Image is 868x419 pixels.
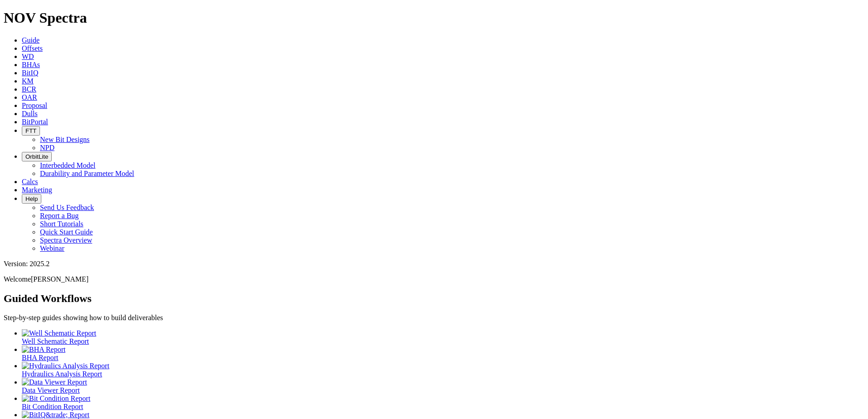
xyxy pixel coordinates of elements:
a: Well Schematic Report Well Schematic Report [22,329,864,345]
a: BHA Report BHA Report [22,346,864,361]
a: KM [22,77,34,85]
span: FTT [25,127,36,134]
span: Hydraulics Analysis Report [22,370,102,378]
span: BHA Report [22,354,58,361]
button: OrbitLite [22,152,52,161]
a: Proposal [22,102,47,109]
img: Data Viewer Report [22,378,87,386]
span: OrbitLite [25,153,48,160]
h2: Guided Workflows [4,292,864,305]
a: Data Viewer Report Data Viewer Report [22,378,864,394]
img: Bit Condition Report [22,395,90,403]
a: BitPortal [22,118,48,126]
a: Spectra Overview [40,236,92,244]
a: Quick Start Guide [40,228,93,236]
img: BitIQ&trade; Report [22,411,89,419]
a: BHAs [22,61,40,68]
a: Calcs [22,178,38,185]
a: Hydraulics Analysis Report Hydraulics Analysis Report [22,362,864,378]
a: OAR [22,93,37,101]
img: Hydraulics Analysis Report [22,362,109,370]
p: Welcome [4,275,864,283]
img: Well Schematic Report [22,329,96,337]
a: NPD [40,144,54,151]
a: Short Tutorials [40,220,84,228]
img: BHA Report [22,346,65,354]
span: Help [25,195,38,202]
a: Bit Condition Report Bit Condition Report [22,395,864,410]
a: Send Us Feedback [40,204,94,211]
a: Report a Bug [40,212,79,219]
span: [PERSON_NAME] [31,275,89,283]
a: Guide [22,36,39,44]
a: BitIQ [22,69,38,77]
a: Interbedded Model [40,161,95,169]
button: FTT [22,126,40,136]
a: Marketing [22,186,52,194]
span: Well Schematic Report [22,337,89,345]
a: BCR [22,85,36,93]
a: WD [22,53,34,60]
div: Version: 2025.2 [4,260,864,268]
a: Dulls [22,110,38,117]
p: Step-by-step guides showing how to build deliverables [4,314,864,322]
a: New Bit Designs [40,136,89,143]
a: Webinar [40,244,64,252]
button: Help [22,194,41,204]
h1: NOV Spectra [4,10,864,26]
a: Offsets [22,44,43,52]
a: Durability and Parameter Model [40,170,134,177]
span: Bit Condition Report [22,403,83,410]
span: Data Viewer Report [22,386,80,394]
